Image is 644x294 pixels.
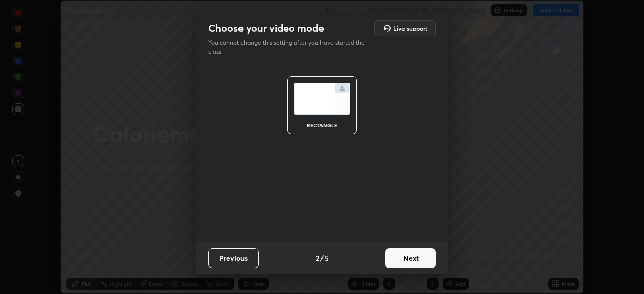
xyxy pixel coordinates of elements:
[208,22,324,35] h2: Choose your video mode
[325,253,329,263] h4: 5
[385,248,436,268] button: Next
[208,248,259,268] button: Previous
[316,253,319,263] h4: 2
[320,253,324,263] h4: /
[393,25,427,31] h5: Live support
[294,83,350,115] img: normalScreenIcon.ae25ed63.svg
[302,123,342,128] div: rectangle
[208,38,371,56] p: You cannot change this setting after you have started the class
